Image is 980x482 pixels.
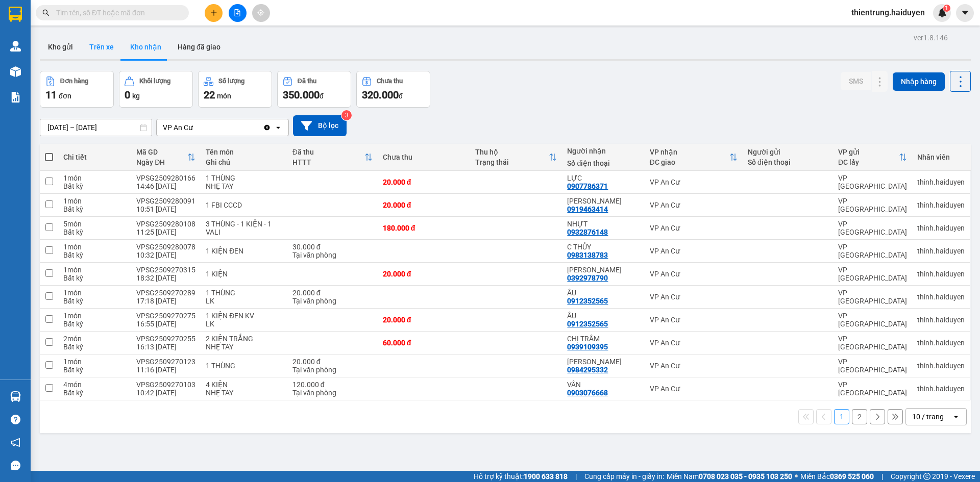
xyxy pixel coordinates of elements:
[136,380,195,389] div: VPSG2509270103
[206,220,282,236] div: 3 THÙNG - 1 KIỆN - 1 VALI
[60,78,88,85] div: Đơn hàng
[838,289,907,305] div: VP [GEOGRAPHIC_DATA]
[961,8,970,17] span: caret-down
[206,320,282,328] div: LK
[838,266,907,282] div: VP [GEOGRAPHIC_DATA]
[838,220,907,236] div: VP [GEOGRAPHIC_DATA]
[567,197,639,205] div: MỸ HẰNG
[45,89,57,101] span: 11
[136,158,187,166] div: Ngày ĐH
[10,66,21,77] img: warehouse-icon
[136,182,195,190] div: 14:46 [DATE]
[795,474,798,478] span: ⚪️
[63,228,126,236] div: Bất kỳ
[206,201,282,209] div: 1 FBI CCCD
[206,335,282,343] div: 2 KIỆN TRẮNG
[567,274,608,282] div: 0392978790
[748,158,828,166] div: Số điện thoại
[292,366,373,374] div: Tại văn phòng
[320,92,324,100] span: đ
[63,320,126,328] div: Bất kỳ
[881,471,883,482] span: |
[122,35,169,59] button: Kho nhận
[584,471,664,482] span: Cung cấp máy in - giấy in:
[841,72,871,90] button: SMS
[56,7,177,18] input: Tìm tên, số ĐT hoặc mã đơn
[843,6,933,19] span: thientrung.haiduyen
[567,182,608,190] div: 0907786371
[206,247,282,255] div: 1 KIỆN ĐEN
[63,358,126,366] div: 1 món
[917,224,965,232] div: thinh.haiduyen
[206,389,282,397] div: NHẸ TAY
[383,224,465,232] div: 180.000 đ
[650,224,738,232] div: VP An Cư
[136,366,195,374] div: 11:16 [DATE]
[206,270,282,278] div: 1 KIỆN
[287,144,378,171] th: Toggle SortBy
[206,158,282,166] div: Ghi chú
[277,71,351,108] button: Đã thu350.000đ
[292,148,364,156] div: Đã thu
[210,9,217,16] span: plus
[204,89,215,101] span: 22
[131,144,201,171] th: Toggle SortBy
[524,472,568,480] strong: 1900 633 818
[356,71,430,108] button: Chưa thu320.000đ
[893,72,945,91] button: Nhập hàng
[650,362,738,370] div: VP An Cư
[838,148,899,156] div: VP gửi
[917,385,965,393] div: thinh.haiduyen
[917,316,965,324] div: thinh.haiduyen
[63,389,126,397] div: Bất kỳ
[42,9,50,16] span: search
[567,147,639,155] div: Người nhận
[206,380,282,389] div: 4 KIỆN
[10,92,21,103] img: solution-icon
[136,266,195,274] div: VPSG2509270315
[136,197,195,205] div: VPSG2509280091
[136,220,195,228] div: VPSG2509280108
[567,159,639,167] div: Số điện thoại
[136,335,195,343] div: VPSG2509270255
[136,251,195,259] div: 10:32 [DATE]
[292,358,373,366] div: 20.000 đ
[263,123,271,132] svg: Clear value
[917,362,965,370] div: thinh.haiduyen
[206,182,282,190] div: NHẸ TAY
[198,71,272,108] button: Số lượng22món
[917,339,965,347] div: thinh.haiduyen
[194,122,195,133] input: Selected VP An Cư.
[206,312,282,320] div: 1 KIỆN ĐEN KV
[748,148,828,156] div: Người gửi
[125,89,130,101] span: 0
[567,389,608,397] div: 0903076668
[475,148,549,156] div: Thu hộ
[59,92,71,100] span: đơn
[292,243,373,251] div: 30.000 đ
[63,205,126,213] div: Bất kỳ
[218,78,244,85] div: Số lượng
[912,412,944,422] div: 10 / trang
[838,335,907,351] div: VP [GEOGRAPHIC_DATA]
[63,266,126,274] div: 1 món
[63,380,126,389] div: 4 món
[567,312,639,320] div: ÂU
[274,123,282,132] svg: open
[567,266,639,274] div: THÚY DUY
[63,366,126,374] div: Bất kỳ
[11,438,20,447] span: notification
[206,362,282,370] div: 1 THÙNG
[383,316,465,324] div: 20.000 đ
[650,270,738,278] div: VP An Cư
[163,122,193,133] div: VP An Cư
[650,148,729,156] div: VP nhận
[650,178,738,186] div: VP An Cư
[575,471,577,482] span: |
[399,92,403,100] span: đ
[377,78,403,85] div: Chưa thu
[567,174,639,182] div: LỰC
[567,251,608,259] div: 0983138783
[945,5,948,12] span: 1
[169,35,229,59] button: Hàng đã giao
